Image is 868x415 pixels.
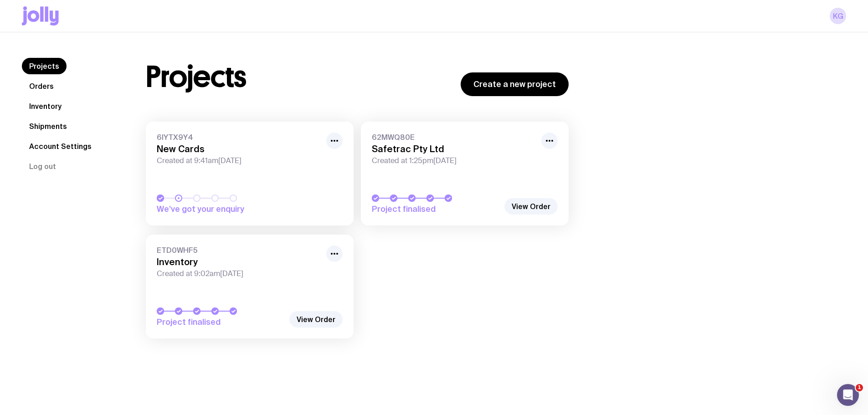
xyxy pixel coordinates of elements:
a: View Order [289,311,343,328]
span: ETD0WHF5 [157,246,321,255]
a: Shipments [22,118,74,134]
span: Project finalised [157,317,284,328]
span: Created at 9:02am[DATE] [157,269,321,278]
h3: New Cards [157,143,321,154]
a: 62MWQ80ESafetrac Pty LtdCreated at 1:25pm[DATE]Project finalised [361,122,569,225]
a: Inventory [22,98,69,114]
h3: Safetrac Pty Ltd [372,143,536,154]
span: We’ve got your enquiry [157,204,284,215]
a: KG [830,8,846,24]
h3: Inventory [157,256,321,267]
a: Orders [22,78,61,94]
span: 62MWQ80E [372,133,536,142]
h1: Projects [146,62,247,92]
span: 1 [856,384,863,391]
a: Account Settings [22,138,99,154]
a: ETD0WHF5InventoryCreated at 9:02am[DATE]Project finalised [146,235,354,338]
span: Project finalised [372,204,499,215]
iframe: Intercom live chat [837,384,859,406]
span: Created at 9:41am[DATE] [157,156,321,165]
a: View Order [504,198,558,215]
span: 6IYTX9Y4 [157,133,321,142]
button: Log out [22,158,63,174]
span: Created at 1:25pm[DATE] [372,156,536,165]
a: Projects [22,58,67,74]
a: 6IYTX9Y4New CardsCreated at 9:41am[DATE]We’ve got your enquiry [146,122,354,225]
a: Create a new project [461,72,569,96]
